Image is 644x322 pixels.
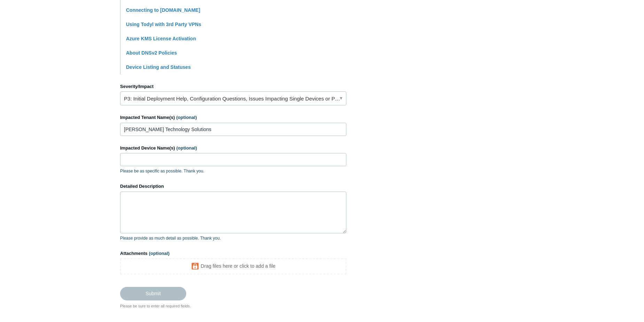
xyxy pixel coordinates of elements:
[126,22,201,27] a: Using Todyl with 3rd Party VPNs
[126,7,200,13] a: Connecting to [DOMAIN_NAME]
[120,91,346,105] a: P3: Initial Deployment Help, Configuration Questions, Issues Impacting Single Devices or Past Out...
[149,251,170,256] span: (optional)
[176,145,197,151] span: (optional)
[126,64,191,70] a: Device Listing and Statuses
[120,235,346,241] p: Please provide as much detail as possible. Thank you.
[126,50,177,56] a: About DNSv2 Policies
[126,36,196,41] a: Azure KMS License Activation
[176,115,197,120] span: (optional)
[120,183,346,190] label: Detailed Description
[120,168,346,174] p: Please be as specific as possible. Thank you.
[120,287,186,300] input: Submit
[120,114,346,121] label: Impacted Tenant Name(s)
[120,303,346,309] div: Please be sure to enter all required fields.
[120,250,346,257] label: Attachments
[120,145,346,152] label: Impacted Device Name(s)
[120,83,346,90] label: Severity/Impact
